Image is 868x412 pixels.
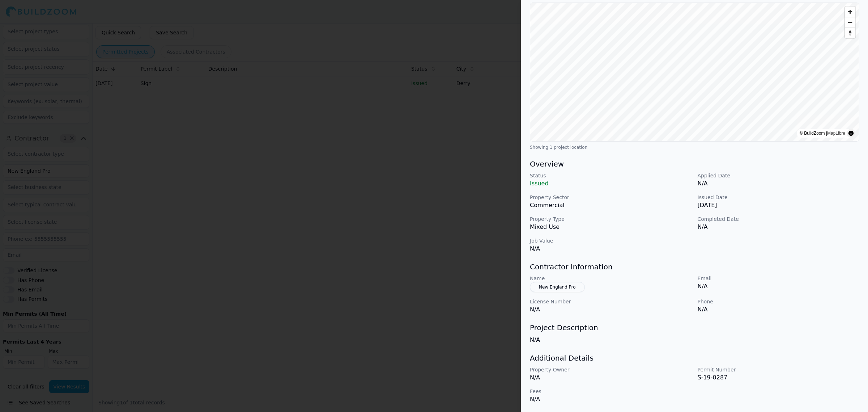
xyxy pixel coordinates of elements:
p: N/A [530,244,692,253]
button: Reset bearing to north [845,28,855,38]
p: N/A [530,305,692,314]
a: MapLibre [827,131,845,136]
div: Showing 1 project location [530,144,859,150]
p: Permit Number [698,366,860,373]
h3: Additional Details [530,353,859,363]
h3: Contractor Information [530,262,859,272]
p: S-19-0287 [698,373,860,382]
canvas: Map [530,3,859,141]
p: Issued [530,179,692,188]
p: Name [530,275,692,282]
p: Completed Date [698,215,860,223]
h3: Overview [530,159,859,169]
p: N/A [698,282,860,291]
button: Zoom out [845,17,855,28]
p: Fees [530,388,692,395]
button: New England Pro [530,282,585,292]
p: Issued Date [698,194,860,201]
p: Status [530,172,692,179]
p: N/A [530,373,692,382]
p: N/A [530,336,859,344]
p: Commercial [530,201,692,210]
p: N/A [530,395,692,404]
p: Mixed Use [530,223,692,231]
p: Job Value [530,237,692,244]
p: Property Owner [530,366,692,373]
p: Applied Date [698,172,860,179]
p: N/A [698,223,860,231]
p: Phone [698,298,860,305]
p: N/A [698,305,860,314]
summary: Toggle attribution [847,129,855,138]
h3: Project Description [530,323,859,333]
p: [DATE] [698,201,860,210]
p: Property Type [530,215,692,223]
div: © BuildZoom | [800,130,845,137]
button: Zoom in [845,7,855,17]
p: License Number [530,298,692,305]
p: Property Sector [530,194,692,201]
p: N/A [698,179,860,188]
p: Email [698,275,860,282]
